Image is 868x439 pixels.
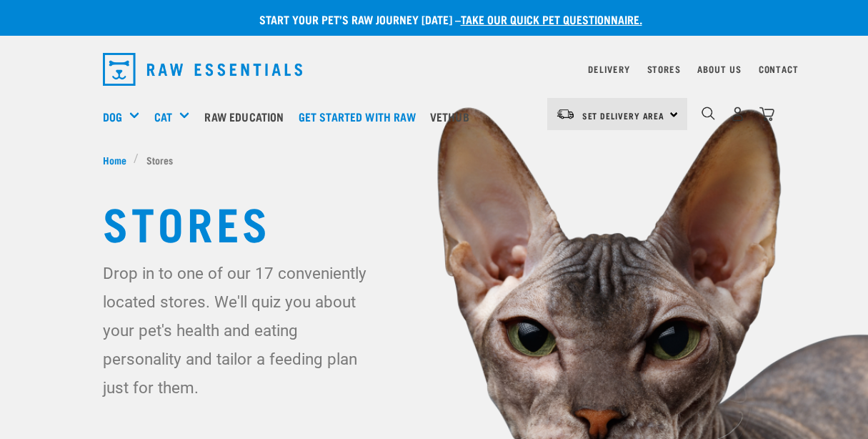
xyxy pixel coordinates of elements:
a: About Us [697,66,741,71]
nav: dropdown navigation [91,47,777,92]
img: Raw Essentials Logo [103,53,303,86]
img: user.png [730,107,745,122]
a: Home [103,152,134,167]
img: home-icon-1@2x.png [702,107,715,120]
img: van-moving.png [556,108,575,121]
a: Get started with Raw [295,88,426,145]
a: Cat [154,108,172,125]
nav: breadcrumbs [103,152,766,167]
span: Set Delivery Area [582,113,665,118]
a: take our quick pet questionnaire. [461,16,642,22]
a: Dog [103,108,122,125]
a: Stores [647,66,681,71]
a: Delivery [588,66,629,71]
a: Contact [759,66,799,71]
span: Home [103,152,126,167]
a: Raw Education [201,88,294,145]
p: Drop in to one of our 17 conveniently located stores. We'll quiz you about your pet's health and ... [103,259,368,402]
a: Vethub [426,88,480,145]
h1: Stores [103,196,766,247]
img: home-icon@2x.png [759,107,774,122]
